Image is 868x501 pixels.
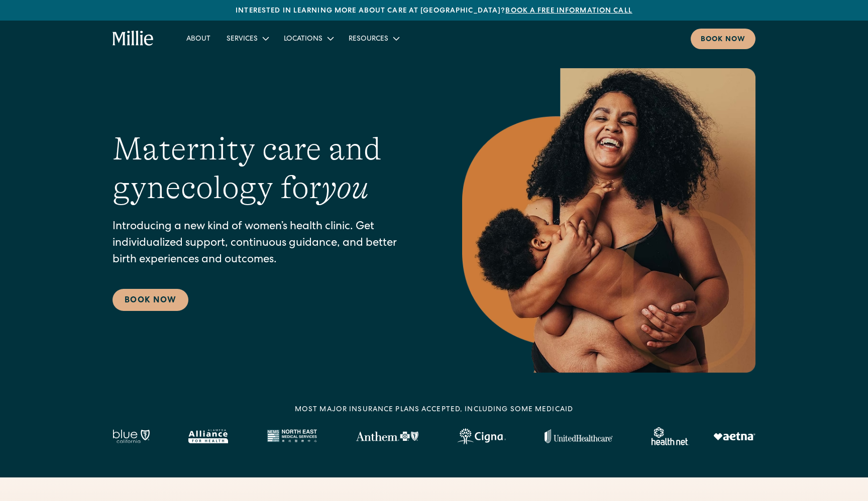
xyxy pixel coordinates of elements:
[178,30,219,47] a: About
[341,30,406,47] div: Resources
[321,170,369,206] em: you
[113,219,422,269] p: Introducing a new kind of women’s health clinic. Get individualized support, continuous guidance,...
[113,31,154,47] a: home
[267,429,317,443] img: North East Medical Services logo
[113,130,422,207] h1: Maternity care and gynecology for
[691,29,755,49] a: Book now
[545,429,613,443] img: United Healthcare logo
[713,432,755,440] img: Aetna logo
[462,68,755,373] img: Smiling mother with her baby in arms, celebrating body positivity and the nurturing bond of postp...
[219,30,276,47] div: Services
[227,34,258,45] div: Services
[284,34,322,45] div: Locations
[188,429,228,443] img: Alameda Alliance logo
[701,35,745,45] div: Book now
[113,289,188,311] a: Book Now
[356,431,418,441] img: Anthem Logo
[457,428,506,444] img: Cigna logo
[652,427,689,445] img: Healthnet logo
[113,429,150,443] img: Blue California logo
[349,34,388,45] div: Resources
[276,30,341,47] div: Locations
[295,405,573,415] div: MOST MAJOR INSURANCE PLANS ACCEPTED, INCLUDING some MEDICAID
[505,8,632,15] a: Book a free information call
